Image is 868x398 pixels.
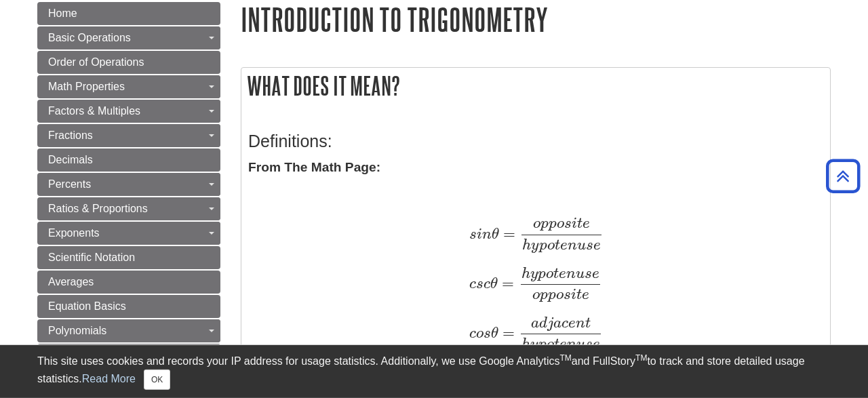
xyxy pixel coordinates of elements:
span: Percents [48,178,91,190]
span: Home [48,7,77,19]
span: p [540,216,549,231]
span: t [554,337,559,352]
span: u [577,238,586,253]
span: p [539,238,547,253]
span: c [469,277,476,292]
span: = [498,323,515,342]
span: p [540,287,548,302]
span: t [577,216,583,231]
span: t [576,287,582,302]
span: Factors & Multiples [48,105,140,117]
sup: TM [635,353,647,363]
span: c [484,277,490,292]
span: o [556,287,564,302]
span: u [576,266,585,281]
h2: What does it mean? [241,68,830,104]
span: e [559,337,567,352]
span: s [564,287,571,302]
span: s [469,227,477,242]
span: p [549,216,557,231]
strong: From The Math Page: [248,160,380,174]
a: Percents [37,173,220,196]
span: e [560,238,568,253]
span: Polynomials [48,325,106,336]
span: e [592,266,599,281]
a: Math Properties [37,75,220,98]
span: s [585,266,592,281]
span: e [593,238,601,253]
span: Fractions [48,130,93,141]
span: Exponents [48,227,100,239]
button: Close [144,370,170,390]
a: Order of Operations [37,51,220,74]
span: c [469,326,476,341]
span: y [530,337,538,352]
span: o [547,337,554,352]
span: o [476,326,484,341]
span: Math Properties [48,81,125,92]
a: Exponents [37,222,220,245]
a: Read More [82,373,136,384]
a: Equation Basics [37,295,220,318]
h1: Introduction to Trigonometry [241,2,831,37]
span: n [567,337,576,352]
span: o [532,287,540,302]
span: o [533,216,540,231]
span: s [586,238,593,253]
a: Basic Operations [37,26,220,49]
span: o [557,216,564,231]
span: t [585,316,591,331]
span: Equation Basics [48,300,126,312]
span: Ratios & Proportions [48,203,148,214]
a: Factors & Multiples [37,100,220,123]
span: i [477,227,482,242]
span: d [539,316,547,331]
span: t [553,266,559,281]
span: θ [492,227,499,242]
span: e [582,287,589,302]
span: θ [490,277,498,292]
span: s [484,326,491,341]
a: Fractions [37,124,220,147]
span: e [568,316,576,331]
span: s [585,337,593,352]
span: s [476,277,484,292]
span: = [498,274,514,292]
span: n [568,238,577,253]
a: Linear Equations [37,344,220,367]
a: Back to Top [821,167,865,185]
span: p [538,266,546,281]
span: i [571,287,576,302]
span: o [547,238,555,253]
h3: Definitions: [248,132,823,151]
span: n [576,316,585,331]
span: n [482,227,492,242]
span: j [547,316,553,331]
span: h [522,238,531,253]
span: o [546,266,553,281]
a: Decimals [37,148,220,172]
span: p [538,337,547,352]
span: e [559,266,566,281]
span: n [566,266,576,281]
span: t [555,238,560,253]
span: θ [491,326,498,341]
a: Scientific Notation [37,246,220,269]
span: u [576,337,585,352]
span: a [531,316,539,331]
span: y [531,238,538,253]
span: e [593,337,600,352]
span: Averages [48,276,94,287]
span: h [521,266,530,281]
span: Order of Operations [48,56,144,68]
a: Home [37,2,220,25]
span: s [564,216,572,231]
span: Basic Operations [48,32,131,43]
sup: TM [559,353,571,363]
a: Averages [37,271,220,294]
span: e [583,216,590,231]
span: a [553,316,561,331]
span: i [572,216,577,231]
div: This site uses cookies and records your IP address for usage statistics. Additionally, we use Goo... [37,353,831,390]
a: Polynomials [37,319,220,342]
